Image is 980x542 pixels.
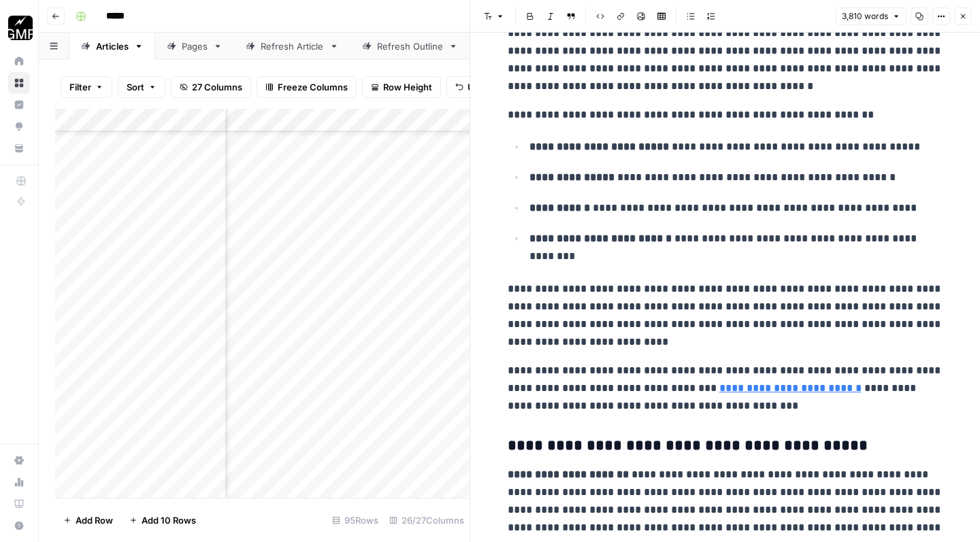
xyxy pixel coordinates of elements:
[182,39,208,53] div: Pages
[155,33,234,60] a: Pages
[327,509,384,531] div: 95 Rows
[69,33,155,60] a: Articles
[61,76,112,98] button: Filter
[350,33,470,60] a: Refresh Outline
[171,76,251,98] button: 27 Columns
[278,80,348,94] span: Freeze Columns
[121,509,204,531] button: Add 10 Rows
[377,39,443,53] div: Refresh Outline
[142,513,196,527] span: Add 10 Rows
[118,76,165,98] button: Sort
[446,76,500,98] button: Undo
[192,80,242,94] span: 27 Columns
[842,10,888,22] span: 3,810 words
[8,16,33,40] img: Growth Marketing Pro Logo
[127,80,144,94] span: Sort
[96,39,129,53] div: Articles
[8,493,30,515] a: Learning Hub
[8,515,30,537] button: Help + Support
[8,137,30,159] a: Your Data
[384,509,470,531] div: 26/27 Columns
[261,39,324,53] div: Refresh Article
[257,76,357,98] button: Freeze Columns
[8,471,30,493] a: Usage
[55,509,121,531] button: Add Row
[8,50,30,72] a: Home
[8,116,30,137] a: Opportunities
[8,94,30,116] a: Insights
[8,450,30,471] a: Settings
[8,11,30,45] button: Workspace: Growth Marketing Pro
[234,33,350,60] a: Refresh Article
[8,72,30,94] a: Browse
[69,80,91,94] span: Filter
[76,513,113,527] span: Add Row
[836,7,906,25] button: 3,810 words
[362,76,441,98] button: Row Height
[383,80,432,94] span: Row Height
